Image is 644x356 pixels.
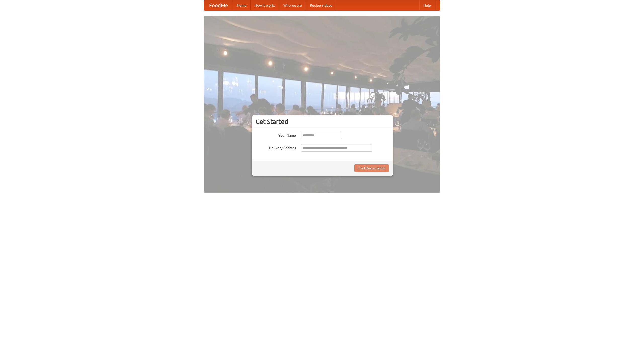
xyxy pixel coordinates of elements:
label: Delivery Address [256,144,296,150]
a: Help [419,0,435,10]
a: Home [233,0,251,10]
h3: Get Started [256,118,389,125]
a: How it works [251,0,279,10]
button: Find Restaurants! [354,164,389,172]
a: Who we are [279,0,306,10]
a: Recipe videos [306,0,336,10]
a: FoodMe [204,0,233,10]
label: Your Name [256,132,296,138]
